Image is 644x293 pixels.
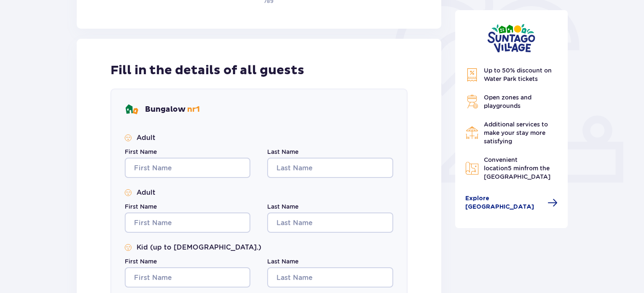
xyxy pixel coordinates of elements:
p: Bungalow [145,105,200,115]
label: First Name [125,148,157,156]
img: bungalows Icon [125,103,138,116]
label: First Name [125,257,157,266]
a: Explore [GEOGRAPHIC_DATA] [465,194,558,211]
img: Smile Icon [125,134,131,141]
span: Open zones and playgrounds [484,94,531,109]
p: Kid (up to [DEMOGRAPHIC_DATA].) [137,243,261,252]
input: First Name [125,212,250,233]
input: Last Name [267,267,393,288]
span: Up to 50% discount on Water Park tickets [484,67,552,82]
img: Suntago Village [487,24,535,53]
img: Grill Icon [465,95,479,108]
p: Adult [137,188,156,197]
span: 5 min [508,165,524,172]
img: Map Icon [465,161,479,175]
span: Additional services to make your stay more satisfying [484,121,548,145]
label: Last Name [267,257,298,266]
img: Smile Icon [125,244,131,251]
input: First Name [125,158,250,178]
img: Restaurant Icon [465,126,479,140]
label: First Name [125,202,157,211]
img: Discount Icon [465,68,479,82]
p: Fill in the details of all guests [110,62,304,78]
input: Last Name [267,158,393,178]
label: Last Name [267,148,298,156]
input: First Name [125,267,250,288]
span: Convenient location from the [GEOGRAPHIC_DATA] [484,156,550,180]
span: nr 1 [187,105,200,114]
span: Explore [GEOGRAPHIC_DATA] [465,194,543,211]
p: Adult [137,133,156,142]
label: Last Name [267,202,298,211]
img: Smile Icon [125,189,131,196]
input: Last Name [267,212,393,233]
